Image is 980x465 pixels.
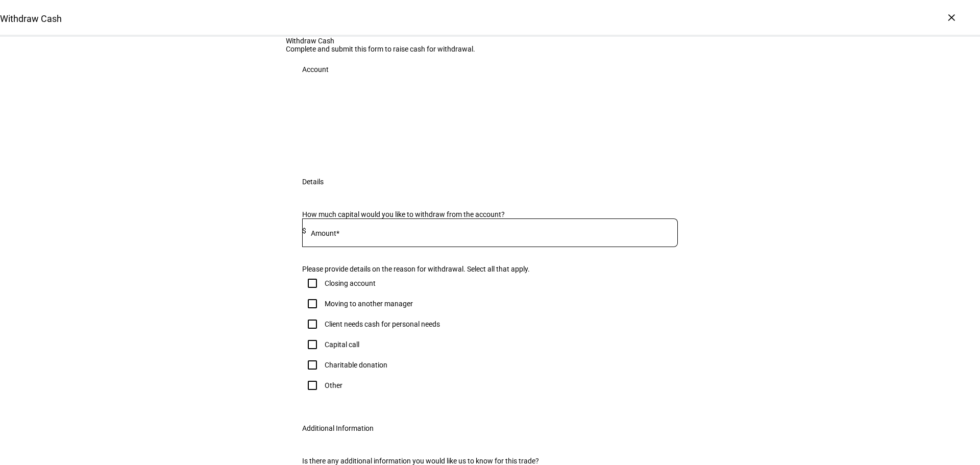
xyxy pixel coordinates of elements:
[302,65,329,74] div: Account
[325,300,413,308] div: Moving to another manager
[302,178,324,186] div: Details
[286,37,694,45] div: Withdraw Cash
[302,424,374,432] div: Additional Information
[325,361,387,369] div: Charitable donation
[325,381,342,389] div: Other
[325,320,440,328] div: Client needs cash for personal needs
[325,279,376,287] div: Closing account
[302,457,678,465] div: Is there any additional information you would like us to know for this trade?
[302,265,678,273] div: Please provide details on the reason for withdrawal. Select all that apply.
[325,340,359,349] div: Capital call
[311,229,339,237] mat-label: Amount*
[302,210,678,218] div: How much capital would you like to withdraw from the account?
[302,227,306,235] span: $
[943,9,960,26] div: ×
[286,45,694,53] div: Complete and submit this form to raise cash for withdrawal.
